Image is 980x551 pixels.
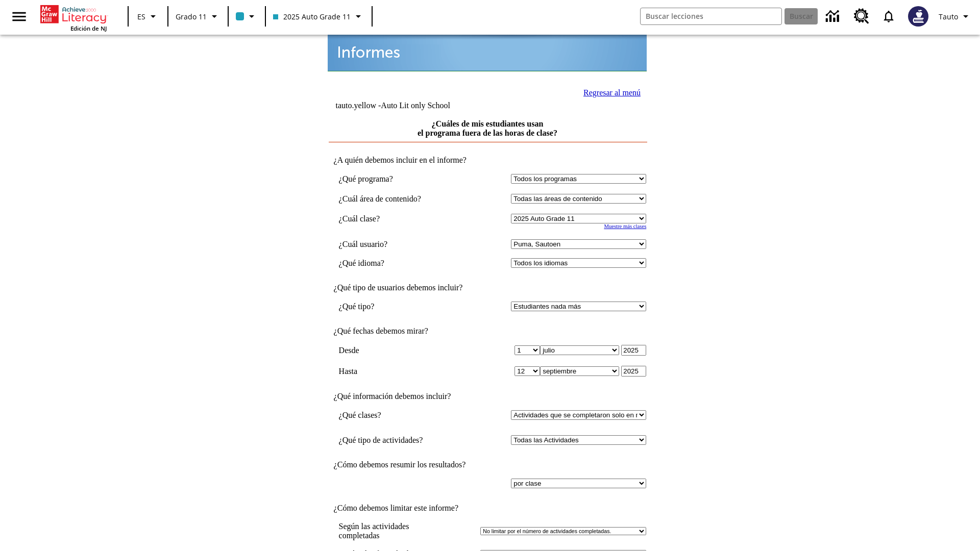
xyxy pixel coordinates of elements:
a: Regresar al menú [583,88,641,97]
nobr: Auto Lit only School [381,101,450,110]
td: ¿Cómo debemos resumir los resultados? [329,460,647,469]
span: Tauto [939,11,958,22]
button: Perfil/Configuración [935,7,976,26]
td: tauto.yellow - [335,101,523,110]
span: ES [137,11,145,22]
span: Grado 11 [176,11,207,22]
td: Desde [339,345,454,356]
div: Portada [40,3,107,32]
a: Notificaciones [875,3,902,30]
td: ¿Qué información debemos incluir? [329,392,647,401]
nobr: ¿Cuál área de contenido? [339,194,421,203]
button: Abrir el menú lateral [4,2,34,32]
td: ¿Qué tipo de actividades? [339,435,454,445]
td: ¿Qué clases? [339,410,454,420]
span: Edición de NJ [70,24,107,32]
button: Grado: Grado 11, Elige un grado [171,7,225,26]
td: ¿Cómo debemos limitar este informe? [329,504,647,513]
td: Según las actividades completadas [339,522,479,540]
a: Centro de información [820,3,848,31]
td: ¿Cuál clase? [339,214,454,223]
td: ¿Cuál usuario? [339,239,454,249]
img: Avatar [908,6,928,27]
span: 2025 Auto Grade 11 [273,11,351,22]
td: ¿Qué programa? [339,174,454,184]
a: Muestre más clases [604,223,646,229]
input: Buscar campo [641,8,781,24]
img: header [328,29,647,71]
td: ¿Qué idioma? [339,258,454,268]
button: Escoja un nuevo avatar [902,3,935,30]
a: Centro de recursos, Se abrirá en una pestaña nueva. [848,3,875,30]
button: Clase: 2025 Auto Grade 11, Selecciona una clase [269,7,369,26]
td: Hasta [339,366,454,377]
button: El color de la clase es azul claro. Cambiar el color de la clase. [232,7,262,26]
td: ¿Qué fechas debemos mirar? [329,327,647,336]
td: ¿Qué tipo de usuarios debemos incluir? [329,283,647,292]
a: ¿Cuáles de mis estudiantes usan el programa fuera de las horas de clase? [418,119,557,137]
td: ¿A quién debemos incluir en el informe? [329,156,647,165]
td: ¿Qué tipo? [339,302,454,311]
button: Lenguaje: ES, Selecciona un idioma [132,7,164,26]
